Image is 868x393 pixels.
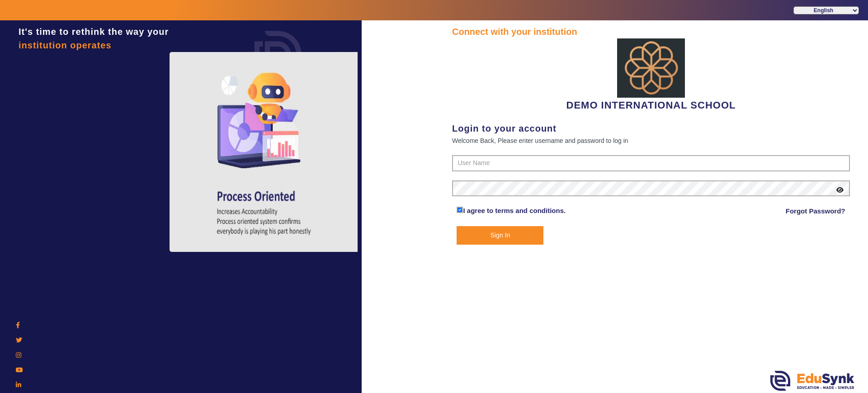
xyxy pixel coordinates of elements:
[452,135,850,146] div: Welcome Back, Please enter username and password to log in
[452,38,850,113] div: DEMO INTERNATIONAL SCHOOL
[244,20,312,88] img: login.png
[452,122,850,135] div: Login to your account
[770,371,854,391] img: edusynk.png
[617,38,685,98] img: abdd4561-dfa5-4bc5-9f22-bd710a8d2831
[463,207,566,214] a: I agree to terms and conditions.
[452,25,850,38] div: Connect with your institution
[170,52,359,252] img: login4.png
[19,27,169,37] span: It's time to rethink the way your
[452,155,850,171] input: User Name
[19,40,112,50] span: institution operates
[786,206,845,217] a: Forgot Password?
[457,226,543,245] button: Sign In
